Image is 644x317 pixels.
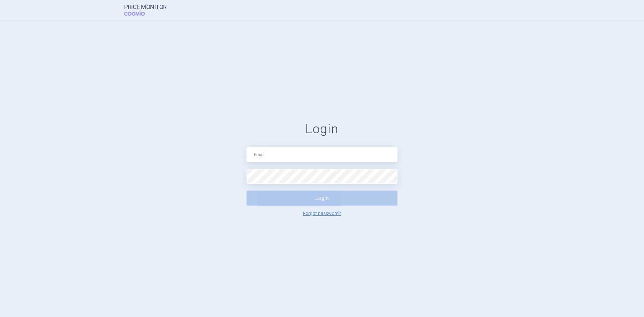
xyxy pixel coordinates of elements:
strong: Price Monitor [124,4,167,10]
a: Forgot password? [303,211,341,216]
a: Price MonitorCOGVIO [124,4,167,16]
span: COGVIO [124,10,154,16]
button: Login [247,191,397,206]
input: Email [247,147,397,162]
h1: Login [247,121,397,137]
